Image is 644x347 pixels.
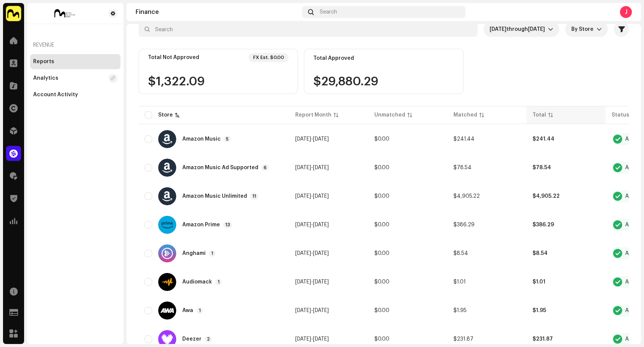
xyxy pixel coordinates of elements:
span: $0.00 [374,336,389,342]
span: $241.44 [533,136,554,142]
p-badge: 11 [250,193,258,200]
span: [DATE] [295,308,311,313]
div: Amazon Music [182,136,221,142]
div: Amazon Prime [182,222,220,227]
input: Search [139,22,478,37]
span: $8.54 [533,251,548,256]
span: $0.00 [374,222,389,227]
span: $78.54 [533,165,551,170]
span: - [295,251,329,256]
span: - [295,279,329,285]
span: $4,905.22 [453,194,480,199]
re-m-nav-item: Analytics [30,71,121,86]
div: Deezer [182,336,201,342]
div: Store [158,111,173,119]
span: [DATE] [313,279,329,285]
div: Account Activity [33,92,78,98]
re-m-nav-item: Reports [30,54,121,69]
re-a-nav-header: Revenue [30,36,121,54]
span: [DATE] [313,194,329,199]
div: Report Month [295,111,331,119]
span: $0.00 [374,279,389,285]
div: Unmatched [374,111,405,119]
span: Search [320,9,337,15]
span: $386.29 [453,222,475,227]
span: $231.87 [533,336,553,342]
span: [DATE] [313,165,329,170]
div: Total Approved [313,55,354,61]
span: Custom [490,22,548,37]
span: - [295,136,329,142]
span: [DATE] [295,165,311,170]
span: through [507,27,528,32]
img: 1276ee5d-5357-4eee-b3c8-6fdbc920d8e6 [6,6,21,21]
span: - [295,336,329,342]
span: [DATE] [295,222,311,227]
span: $386.29 [533,222,554,227]
span: [DATE] [295,194,311,199]
span: - [295,222,329,227]
span: $1.01 [533,279,545,285]
span: [DATE] [490,27,507,32]
span: [DATE] [295,279,311,285]
span: $241.44 [453,136,475,142]
div: Audiomack [182,279,212,285]
span: [DATE] [313,308,329,313]
div: FX Est. $0.00 [253,55,284,61]
span: [DATE] [295,251,311,256]
span: $8.54 [453,251,468,256]
p-badge: 1 [215,279,222,285]
p-badge: 13 [223,221,232,228]
span: $0.00 [374,136,389,142]
span: [DATE] [295,336,311,342]
div: Amazon Music Unlimited [182,194,247,199]
div: Reports [33,59,54,65]
span: [DATE] [295,136,311,142]
span: - [295,165,329,170]
span: [DATE] [313,251,329,256]
div: Anghami [182,251,206,256]
div: Amazon Music Ad Supported [182,165,258,170]
span: [DATE] [313,136,329,142]
span: [DATE] [313,336,329,342]
span: [DATE] [313,222,329,227]
p-badge: 1 [209,250,215,257]
div: dropdown trigger [548,22,553,37]
div: dropdown trigger [597,22,602,37]
span: $1.01 [453,279,466,285]
span: $0.00 [374,251,389,256]
span: - [295,194,329,199]
span: - [295,308,329,313]
span: $1.95 [533,308,546,313]
span: $4,905.22 [533,194,560,199]
div: Finance [136,9,299,15]
p-badge: 1 [196,307,203,314]
span: $231.87 [453,336,473,342]
img: 368c341f-7fd0-4703-93f4-7343ca3ef757 [33,9,96,18]
p-badge: 2 [204,336,212,342]
div: Total Not Approved [148,55,199,61]
span: $0.00 [374,308,389,313]
span: [DATE] [528,27,545,32]
span: $0.00 [374,165,389,170]
re-m-nav-item: Account Activity [30,87,121,102]
div: Matched [453,111,477,119]
span: $1.95 [453,308,467,313]
span: By Store [571,22,597,37]
span: $78.54 [453,165,472,170]
span: $0.00 [374,194,389,199]
div: Total [533,111,546,119]
div: Awa [182,308,193,313]
div: J [620,6,632,18]
p-badge: 5 [224,136,231,142]
div: Analytics [33,75,58,81]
